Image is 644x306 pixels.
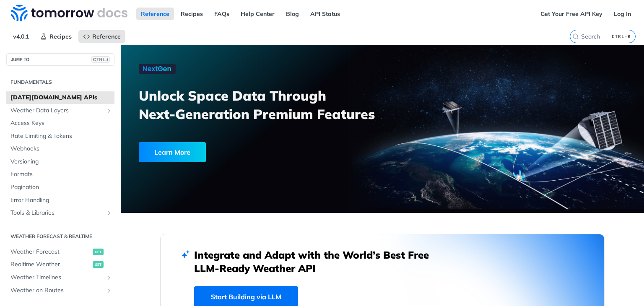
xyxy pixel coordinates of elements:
a: Tools & LibrariesShow subpages for Tools & Libraries [6,207,114,219]
a: Reference [136,8,174,20]
span: Weather on Routes [10,286,104,295]
a: Formats [6,168,114,181]
span: Access Keys [10,119,112,127]
span: Rate Limiting & Tokens [10,132,112,140]
h3: Unlock Space Data Through Next-Generation Premium Features [139,86,392,123]
a: FAQs [210,8,234,20]
span: Webhooks [10,145,112,153]
a: Error Handling [6,194,114,207]
span: [DATE][DOMAIN_NAME] APIs [10,93,112,102]
a: Weather TimelinesShow subpages for Weather Timelines [6,271,114,284]
h2: Weather Forecast & realtime [6,233,114,240]
button: JUMP TOCTRL-/ [6,53,114,66]
img: NextGen [139,64,176,74]
a: Rate Limiting & Tokens [6,130,114,143]
span: Weather Timelines [10,273,104,282]
button: Show subpages for Weather on Routes [106,287,112,294]
a: Learn More [139,142,341,162]
a: Access Keys [6,117,114,130]
button: Show subpages for Weather Timelines [106,274,112,281]
a: Weather Forecastget [6,246,114,258]
a: Recipes [36,30,76,43]
span: Pagination [10,183,112,192]
span: Weather Forecast [10,248,91,256]
img: Tomorrow.io Weather API Docs [11,5,127,21]
span: Tools & Libraries [10,209,104,217]
a: Blog [281,8,304,20]
span: Reference [92,33,121,40]
span: get [93,249,104,255]
button: Show subpages for Weather Data Layers [106,107,112,114]
a: Weather on RoutesShow subpages for Weather on Routes [6,284,114,297]
kbd: CTRL-K [610,32,633,41]
span: Formats [10,170,112,179]
a: Help Center [236,8,279,20]
span: Recipes [49,33,72,40]
h2: Fundamentals [6,78,114,86]
a: [DATE][DOMAIN_NAME] APIs [6,91,114,104]
span: get [93,261,104,268]
button: Show subpages for Tools & Libraries [106,210,112,216]
svg: Search [572,33,579,40]
span: Realtime Weather [10,260,91,269]
div: Learn More [139,142,206,162]
span: v4.0.1 [8,30,34,43]
span: Weather Data Layers [10,106,104,115]
a: API Status [306,8,345,20]
a: Webhooks [6,143,114,155]
a: Weather Data LayersShow subpages for Weather Data Layers [6,104,114,117]
span: Error Handling [10,196,112,205]
h2: Integrate and Adapt with the World’s Best Free LLM-Ready Weather API [194,248,441,275]
a: Pagination [6,181,114,194]
span: Versioning [10,158,112,166]
a: Realtime Weatherget [6,258,114,271]
span: CTRL-/ [91,56,110,63]
a: Reference [78,30,125,43]
a: Versioning [6,156,114,168]
a: Log In [609,8,636,20]
a: Get Your Free API Key [536,8,607,20]
a: Recipes [176,8,208,20]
